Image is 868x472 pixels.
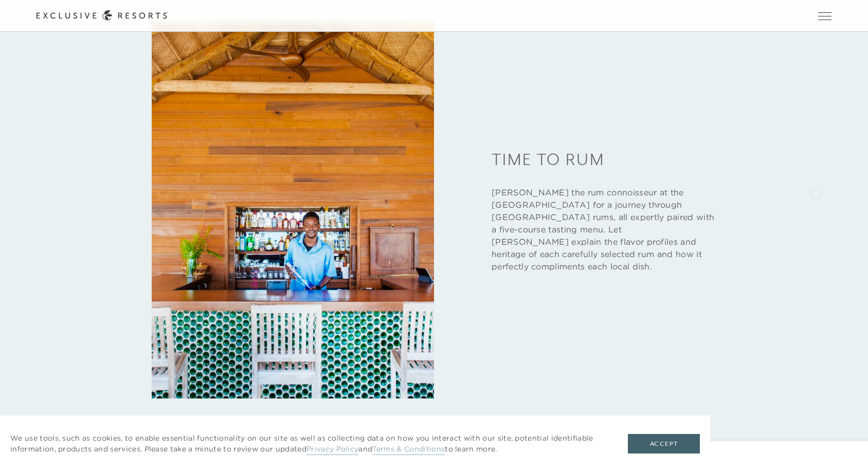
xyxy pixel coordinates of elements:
[372,444,445,455] a: Terms & Conditions
[818,12,831,20] button: Open navigation
[492,186,716,273] p: [PERSON_NAME] the rum connoisseur at the [GEOGRAPHIC_DATA] for a journey through [GEOGRAPHIC_DATA...
[628,434,700,453] button: Accept
[492,138,716,171] h3: Time to Rum
[306,444,358,455] a: Privacy Policy
[10,433,607,455] p: We use tools, such as cookies, to enable essential functionality on our site as well as collectin...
